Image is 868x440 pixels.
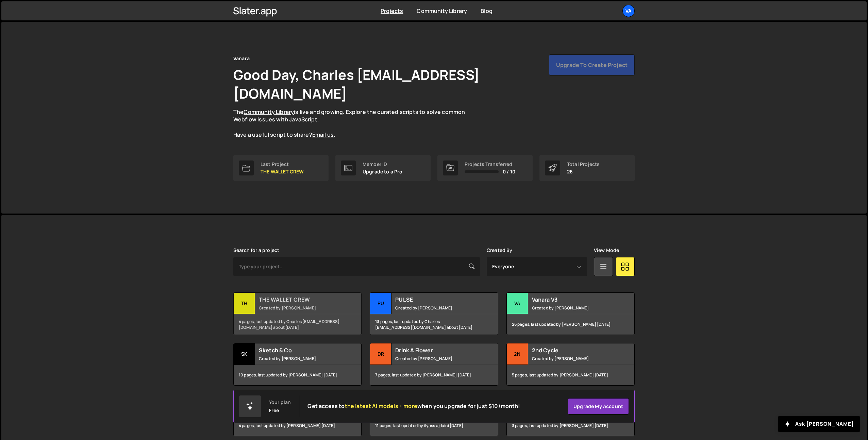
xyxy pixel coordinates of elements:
button: Ask [PERSON_NAME] [778,416,860,432]
small: Created by [PERSON_NAME] [532,356,614,361]
p: 26 [567,169,600,174]
div: Vanara [233,54,250,63]
div: 5 pages, last updated by [PERSON_NAME] [DATE] [507,365,634,385]
div: 11 pages, last updated by ilyass ajdaini [DATE] [370,416,498,436]
div: Member ID [363,162,403,167]
p: The is live and growing. Explore the curated scripts to solve common Webflow issues with JavaScri... [233,108,478,139]
p: THE WALLET CREW [261,169,304,174]
div: 3 pages, last updated by [PERSON_NAME] [DATE] [507,416,634,436]
h2: 2nd Cycle [532,346,614,354]
a: Projects [381,7,403,15]
div: Dr [370,343,391,365]
div: 7 pages, last updated by [PERSON_NAME] [DATE] [370,365,498,385]
small: Created by [PERSON_NAME] [532,305,614,311]
span: 0 / 10 [503,169,515,174]
div: 4 pages, last updated by Charles [EMAIL_ADDRESS][DOMAIN_NAME] about [DATE] [234,314,361,335]
div: Total Projects [567,162,600,167]
div: 26 pages, last updated by [PERSON_NAME] [DATE] [507,314,634,335]
h1: Good Day, Charles [EMAIL_ADDRESS][DOMAIN_NAME] [233,65,573,103]
h2: Drink A Flower [395,346,477,354]
span: the latest AI models + more [345,402,417,410]
h2: Vanara V3 [532,296,614,303]
small: Created by [PERSON_NAME] [395,305,477,311]
a: Sk Sketch & Co Created by [PERSON_NAME] 10 pages, last updated by [PERSON_NAME] [DATE] [233,343,362,386]
a: Community Library [417,7,467,15]
a: TH THE WALLET CREW Created by [PERSON_NAME] 4 pages, last updated by Charles [EMAIL_ADDRESS][DOMA... [233,292,362,335]
a: Last Project THE WALLET CREW [233,155,329,181]
p: Upgrade to a Pro [363,169,403,174]
div: Free [269,408,279,413]
div: PU [370,293,391,314]
div: 4 pages, last updated by [PERSON_NAME] [DATE] [234,416,361,436]
h2: THE WALLET CREW [259,296,341,303]
a: PU PULSE Created by [PERSON_NAME] 13 pages, last updated by Charles [EMAIL_ADDRESS][DOMAIN_NAME] ... [370,292,498,335]
div: Last Project [261,162,304,167]
div: 2n [507,343,528,365]
a: 2n 2nd Cycle Created by [PERSON_NAME] 5 pages, last updated by [PERSON_NAME] [DATE] [506,343,635,386]
div: Projects Transferred [465,162,515,167]
div: Your plan [269,400,291,405]
h2: PULSE [395,296,477,303]
div: 13 pages, last updated by Charles [EMAIL_ADDRESS][DOMAIN_NAME] about [DATE] [370,314,498,335]
div: Sk [234,343,255,365]
a: Email us [312,131,334,138]
small: Created by [PERSON_NAME] [259,356,341,361]
input: Type your project... [233,257,480,276]
small: Created by [PERSON_NAME] [395,356,477,361]
a: Blog [481,7,493,15]
div: TH [234,293,255,314]
a: Va [622,5,635,17]
a: Va Vanara V3 Created by [PERSON_NAME] 26 pages, last updated by [PERSON_NAME] [DATE] [506,292,635,335]
h2: Sketch & Co [259,346,341,354]
label: Search for a project [233,248,279,253]
label: View Mode [594,248,619,253]
h2: Get access to when you upgrade for just $10/month! [307,403,520,409]
label: Created By [487,248,513,253]
a: Upgrade my account [568,398,629,414]
a: Community Library [244,108,294,116]
div: Va [507,293,528,314]
div: 10 pages, last updated by [PERSON_NAME] [DATE] [234,365,361,385]
a: Dr Drink A Flower Created by [PERSON_NAME] 7 pages, last updated by [PERSON_NAME] [DATE] [370,343,498,386]
small: Created by [PERSON_NAME] [259,305,341,311]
